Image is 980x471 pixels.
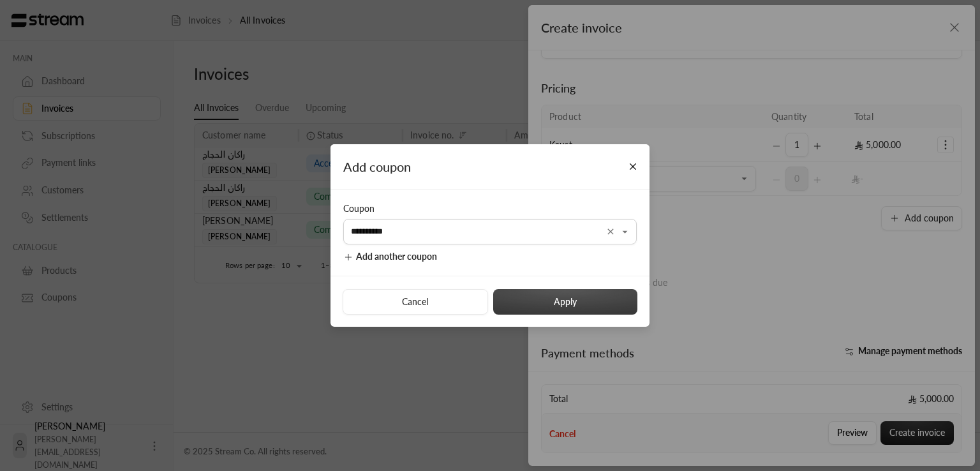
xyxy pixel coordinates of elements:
button: Open [618,224,633,239]
button: Clear [603,224,618,239]
button: Cancel [343,289,487,315]
div: Coupon [343,202,637,215]
span: Add another coupon [356,251,437,262]
span: Add coupon [343,159,411,174]
button: Close [622,156,644,178]
button: Apply [493,289,637,315]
